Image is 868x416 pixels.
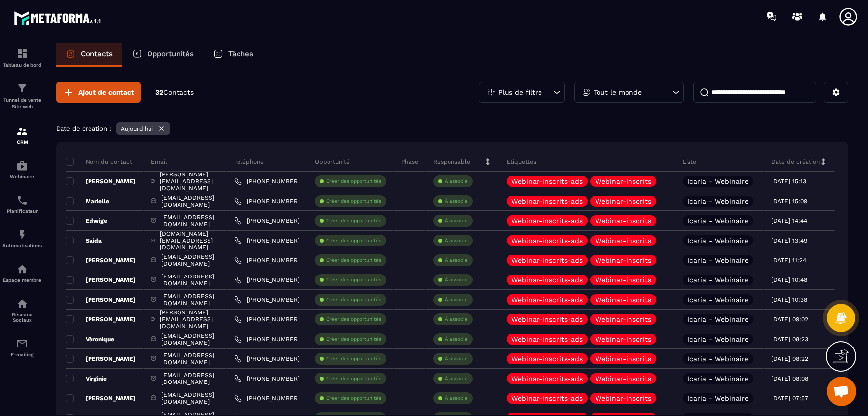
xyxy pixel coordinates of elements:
p: [PERSON_NAME] [66,177,136,185]
p: Edwige [66,217,107,225]
a: [PHONE_NUMBER] [234,375,299,382]
p: À associe [445,178,468,185]
p: Webinar-inscrits-ads [511,395,583,402]
a: social-networksocial-networkRéseaux Sociaux [2,290,42,330]
p: Créer des opportunités [326,277,381,283]
img: automations [16,229,28,241]
p: Webinar-inscrits-ads [511,217,583,224]
a: [PHONE_NUMBER] [234,237,299,244]
p: Saida [66,237,102,244]
p: À associe [445,336,468,343]
p: Virginie [66,375,107,382]
p: Créer des opportunités [326,316,381,323]
p: Webinar-inscrits [595,355,651,362]
p: Webinar-inscrits [595,198,651,205]
p: À associe [445,375,468,382]
p: Webinar-inscrits-ads [511,296,583,303]
p: À associe [445,198,468,205]
p: [DATE] 13:49 [771,237,807,244]
p: Webinar-inscrits-ads [511,375,583,382]
p: [DATE] 10:48 [771,277,807,283]
span: Contacts [163,88,194,96]
p: Opportunité [315,158,350,166]
p: [PERSON_NAME] [66,315,136,323]
p: Contacts [81,49,113,58]
p: CRM [2,139,42,145]
p: À associe [445,316,468,323]
img: formation [16,48,28,60]
a: [PHONE_NUMBER] [234,177,299,185]
p: Planificateur [2,208,42,214]
p: Webinar-inscrits-ads [511,277,583,283]
span: Ajout de contact [78,87,134,97]
p: [DATE] 08:23 [771,336,808,343]
p: [DATE] 07:57 [771,395,808,402]
p: [DATE] 08:22 [771,355,808,362]
p: Icaria - Webinaire [688,296,748,303]
p: Webinar-inscrits-ads [511,316,583,323]
p: Tout le monde [594,89,642,96]
p: Étiquettes [507,158,536,166]
img: scheduler [16,194,28,206]
a: formationformationTunnel de vente Site web [2,75,42,118]
p: Webinar-inscrits [595,257,651,264]
p: [DATE] 09:02 [771,316,808,323]
p: À associe [445,296,468,303]
a: emailemailE-mailing [2,330,42,365]
p: Plus de filtre [498,89,542,96]
p: Icaria - Webinaire [688,336,748,343]
p: Liste [683,158,696,166]
p: [DATE] 08:08 [771,375,808,382]
p: Créer des opportunités [326,217,381,224]
a: schedulerschedulerPlanificateur [2,187,42,221]
p: Responsable [433,158,470,166]
img: formation [16,82,28,94]
p: Marielle [66,197,109,205]
p: Nom du contact [66,158,132,166]
p: Tâches [228,49,253,58]
p: Icaria - Webinaire [688,257,748,264]
a: [PHONE_NUMBER] [234,197,299,205]
p: Webinar-inscrits-ads [511,237,583,244]
a: Tâches [204,43,263,67]
p: À associe [445,395,468,402]
a: [PHONE_NUMBER] [234,276,299,284]
p: Créer des opportunités [326,336,381,343]
p: Webinar-inscrits-ads [511,336,583,343]
button: Ajout de contact [56,82,141,103]
p: Webinar-inscrits [595,277,651,283]
p: Icaria - Webinaire [688,277,748,283]
a: automationsautomationsWebinaire [2,152,42,187]
p: Webinar-inscrits [595,336,651,343]
p: Tunnel de vente Site web [2,97,42,110]
p: [PERSON_NAME] [66,256,136,264]
p: Créer des opportunités [326,296,381,303]
p: [DATE] 15:13 [771,178,806,185]
a: [PHONE_NUMBER] [234,315,299,323]
p: Créer des opportunités [326,257,381,264]
img: automations [16,263,28,275]
p: Créer des opportunités [326,178,381,185]
p: Webinar-inscrits-ads [511,257,583,264]
p: Icaria - Webinaire [688,237,748,244]
p: Icaria - Webinaire [688,355,748,362]
a: [PHONE_NUMBER] [234,256,299,264]
p: Créer des opportunités [326,375,381,382]
img: logo [14,9,102,27]
p: Véronique [66,335,114,343]
p: Date de création : [56,125,111,132]
p: [DATE] 10:38 [771,296,807,303]
p: Webinar-inscrits [595,395,651,402]
p: Icaria - Webinaire [688,375,748,382]
p: Icaria - Webinaire [688,395,748,402]
img: social-network [16,298,28,310]
p: 32 [155,88,194,97]
p: Icaria - Webinaire [688,198,748,205]
p: Espace membre [2,277,42,283]
p: Email [151,158,167,166]
p: Webinar-inscrits [595,375,651,382]
p: Réseaux Sociaux [2,312,42,323]
p: Tableau de bord [2,62,42,68]
a: formationformationTableau de bord [2,40,42,75]
a: automationsautomationsAutomatisations [2,221,42,256]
